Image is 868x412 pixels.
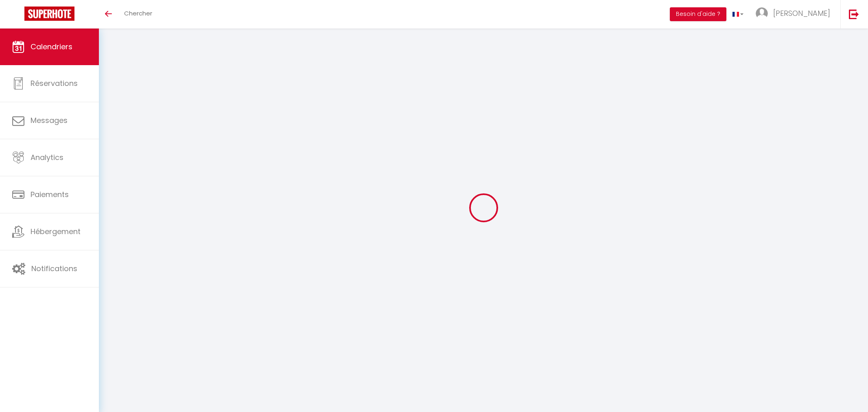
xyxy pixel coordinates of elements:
span: Calendriers [31,42,72,52]
span: Analytics [31,152,63,162]
span: Hébergement [31,226,81,237]
span: [PERSON_NAME] [773,8,830,18]
span: Messages [31,115,68,125]
span: Paiements [31,189,69,199]
span: Chercher [124,9,152,18]
img: Super Booking [24,7,74,21]
img: ... [756,7,768,20]
img: logout [849,9,859,19]
button: Besoin d'aide ? [670,7,726,21]
span: Réservations [31,78,78,88]
span: Notifications [31,263,77,274]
